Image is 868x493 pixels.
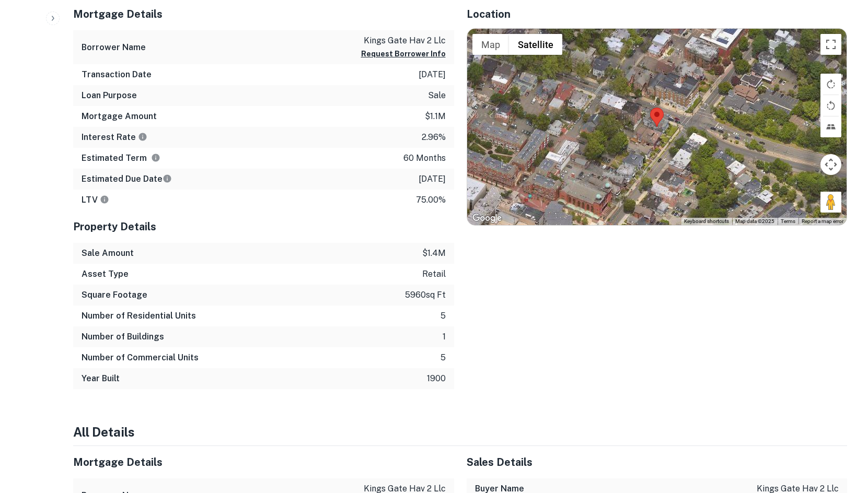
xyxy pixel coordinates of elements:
p: 60 months [403,152,446,165]
h6: Estimated Due Date [82,173,172,185]
h6: Borrower Name [82,41,146,54]
h6: Interest Rate [82,131,147,144]
svg: Estimate is based on a standard schedule for this type of loan. [163,174,172,183]
p: 5960 sq ft [405,289,446,301]
svg: LTVs displayed on the website are for informational purposes only and may be reported incorrectly... [100,195,109,204]
h6: Loan Purpose [82,89,137,102]
p: $1.4m [422,247,446,260]
button: Rotate map counterclockwise [820,95,841,116]
p: kings gate hav 2 llc [361,34,446,47]
h6: Number of Commercial Units [82,351,199,364]
h6: Year Built [82,372,120,385]
button: Drag Pegman onto the map to open Street View [820,192,841,213]
h6: Mortgage Amount [82,110,157,123]
p: [DATE] [419,68,446,81]
button: Rotate map clockwise [820,74,841,95]
a: Open this area in Google Maps (opens a new window) [470,212,504,225]
p: $1.1m [425,110,446,123]
h6: Number of Residential Units [82,310,196,322]
button: Show satellite imagery [509,34,562,55]
button: Request Borrower Info [361,48,446,60]
h6: Asset Type [82,268,129,280]
iframe: Chat Widget [816,376,868,426]
h5: Mortgage Details [73,6,454,22]
h6: Number of Buildings [82,331,164,343]
h5: Property Details [73,219,454,234]
p: [DATE] [419,173,446,185]
h6: Estimated Term [82,152,160,165]
p: sale [428,89,446,102]
button: Map camera controls [820,154,841,175]
svg: Term is based on a standard schedule for this type of loan. [151,153,160,162]
p: 2.96% [422,131,446,144]
h5: Mortgage Details [73,454,454,470]
h6: Transaction Date [82,68,152,81]
h6: Sale Amount [82,247,134,260]
button: Toggle fullscreen view [820,34,841,55]
h5: Location [467,6,848,22]
h6: Square Footage [82,289,147,301]
p: 5 [441,351,446,364]
p: 75.00% [416,194,446,206]
p: 1900 [427,372,446,385]
span: Map data ©2025 [735,218,774,224]
button: Show street map [472,34,509,55]
h4: All Details [73,422,847,441]
p: 5 [441,310,446,322]
button: Tilt map [820,116,841,137]
img: Google [470,212,504,225]
h6: LTV [82,194,109,206]
svg: The interest rates displayed on the website are for informational purposes only and may be report... [138,132,147,142]
h5: Sales Details [467,454,848,470]
p: 1 [443,331,446,343]
a: Report a map error [802,218,843,224]
a: Terms (opens in new tab) [781,218,795,224]
p: retail [422,268,446,280]
button: Keyboard shortcuts [684,218,729,225]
